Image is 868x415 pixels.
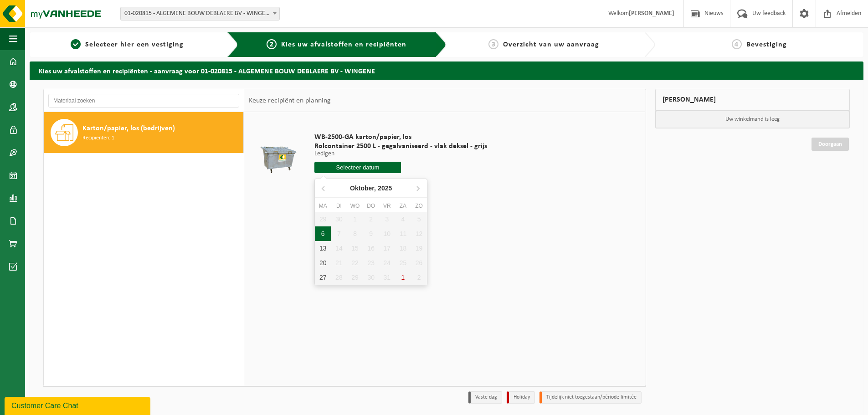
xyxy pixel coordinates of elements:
[315,212,331,226] div: 29
[411,201,427,210] div: zo
[314,151,487,157] p: Ledigen
[656,111,850,128] p: Uw winkelmand is leeg
[120,7,280,20] span: 01-020815 - ALGEMENE BOUW DEBLAERE BV - WINGENE
[812,138,849,151] a: Doorgaan
[346,181,395,195] div: Oktober,
[378,185,392,191] i: 2025
[395,201,411,210] div: za
[315,241,331,256] div: 13
[629,10,674,17] strong: [PERSON_NAME]
[85,41,184,48] span: Selecteer hier een vestiging
[507,391,535,404] li: Holiday
[314,142,487,151] span: Rolcontainer 2500 L - gegalvaniseerd - vlak deksel - grijs
[347,201,363,210] div: wo
[121,7,279,20] span: 01-020815 - ALGEMENE BOUW DEBLAERE BV - WINGENE
[379,201,395,210] div: vr
[44,112,244,153] button: Karton/papier, los (bedrijven) Recipiënten: 1
[267,39,277,49] span: 2
[48,94,239,108] input: Materiaal zoeken
[539,391,642,404] li: Tijdelijk niet toegestaan/période limitée
[363,201,379,210] div: do
[71,39,81,49] span: 1
[34,39,220,50] a: 1Selecteer hier een vestiging
[281,41,406,48] span: Kies uw afvalstoffen en recipiënten
[468,391,502,404] li: Vaste dag
[655,89,850,111] div: [PERSON_NAME]
[488,39,498,49] span: 3
[82,134,114,143] span: Recipiënten: 1
[503,41,599,48] span: Overzicht van uw aanvraag
[244,89,335,112] div: Keuze recipiënt en planning
[314,162,401,173] input: Selecteer datum
[314,133,487,142] span: WB-2500-GA karton/papier, los
[746,41,787,48] span: Bevestiging
[5,395,152,415] iframe: chat widget
[315,270,331,285] div: 27
[732,39,742,49] span: 4
[30,61,863,79] h2: Kies uw afvalstoffen en recipiënten - aanvraag voor 01-020815 - ALGEMENE BOUW DEBLAERE BV - WINGENE
[315,256,331,270] div: 20
[315,201,331,210] div: ma
[331,201,347,210] div: di
[315,226,331,241] div: 6
[82,123,175,134] span: Karton/papier, los (bedrijven)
